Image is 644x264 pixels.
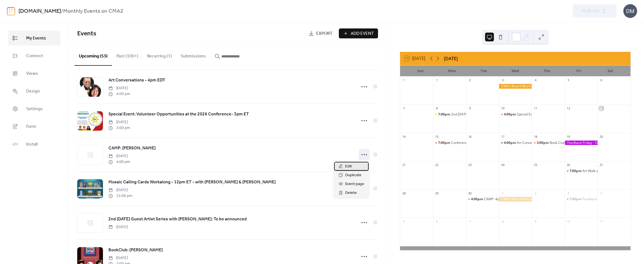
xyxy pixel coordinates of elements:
a: My Events [8,31,60,46]
b: Monthly Events on CMA2 [63,6,123,17]
div: 11 [533,106,537,110]
span: Form [26,123,36,130]
div: Wed [499,65,531,76]
div: 31 [402,78,406,82]
div: 2nd [DATE] Guest Artist Series with [PERSON_NAME]- 7pm EDT - [PERSON_NAME] [451,112,577,117]
div: 15 [435,134,439,139]
div: 16 [468,134,472,139]
div: 27 [599,163,603,167]
div: 1 [435,78,439,82]
span: BookClub: [PERSON_NAME] [108,247,163,254]
div: CMA2 Board Meeting [499,197,532,202]
span: [DATE] [108,255,130,261]
span: Event page [345,181,364,188]
div: Book Club - Martin Cheek - 3:00 pm EDT [532,141,565,145]
a: 2nd [DATE] Guest Artist Series with [PERSON_NAME]: To be announced [108,216,247,223]
a: Form [8,119,60,134]
a: Mosaic Calling Cards Workalong - 12pm ET - with [PERSON_NAME] & [PERSON_NAME] [108,179,276,186]
a: CAMP: [PERSON_NAME] [108,145,156,152]
div: CMA2 Board Meeting [499,84,532,89]
div: Sat [594,65,626,76]
div: Art Walk and Happy Hour [565,169,598,173]
div: 24 [501,163,505,167]
span: 7:00pm [438,112,451,117]
div: 25 [533,163,537,167]
span: [DATE] [108,153,130,159]
div: Conference Preview - 7:00PM EDT [451,141,504,145]
span: 4:00 pm [108,91,130,97]
a: BookClub: [PERSON_NAME] [108,247,163,254]
a: Install [8,137,60,152]
div: Art Walk and Happy Hour [582,169,621,173]
div: 18 [533,134,537,139]
div: 13 [599,106,603,110]
span: [DATE] [108,224,128,230]
span: My Events [26,35,46,42]
span: [DATE] [108,187,132,193]
button: Upcoming (53) [74,45,112,66]
div: 3 [501,78,505,82]
span: 3:00 pm [108,125,130,131]
span: Design [26,88,40,95]
div: Tue [468,65,500,76]
div: Book Club - [PERSON_NAME] - 3:00 pm EDT [550,141,616,145]
div: 17 [501,134,505,139]
div: CAMP- 4pm EDT - [PERSON_NAME] [484,197,538,202]
div: 11 [599,219,603,223]
div: 2 [468,78,472,82]
div: 5 [402,219,406,223]
div: 19 [566,134,571,139]
a: Special Event: Volunteer Opportunities at the 2026 Conference- 3pm ET [108,111,249,118]
span: 7:00pm [570,169,582,173]
div: 21 [402,163,406,167]
div: 8 [501,219,505,223]
div: Conference Preview - 7:00PM EDT [433,141,466,145]
span: 4:00pm [471,197,484,202]
span: 7:00pm [438,141,451,145]
span: Edit [345,163,352,170]
div: 7 [402,106,406,110]
div: 6 [599,78,603,82]
div: Feedback Friday - SUBMISSION DEADLINE [565,141,598,145]
span: Settings [26,106,43,112]
div: 5 [566,78,571,82]
div: 10 [501,106,505,110]
div: 4 [599,191,603,195]
span: 4:00pm [504,112,517,117]
div: 30 [468,191,472,195]
span: 3:00pm [537,141,550,145]
button: Add Event [339,28,378,38]
span: Art Conversations - 4pm EDT [108,77,165,84]
div: Sun [405,65,436,76]
div: 9 [468,106,472,110]
div: 6 [435,219,439,223]
div: Feedback Friday with Fran Garrido & Shelley Beaumont, 7pm EDT [565,197,598,202]
a: Connect [8,48,60,63]
div: 8 [435,106,439,110]
div: Special Event: NOVEM 2025 Collaborative Mosaic - 4PM EDT [517,112,609,117]
div: 28 [402,191,406,195]
div: Thu [531,65,563,76]
div: 7 [468,219,472,223]
button: Past (100+) [112,45,143,65]
div: 12 [566,106,571,110]
span: Events [77,28,96,40]
div: Special Event: NOVEM 2025 Collaborative Mosaic - 4PM EDT [499,112,532,117]
div: DM [623,4,637,18]
div: 10 [566,219,571,223]
a: Design [8,84,60,99]
a: Export [304,28,337,38]
span: Duplicate [345,172,361,179]
div: 9 [533,219,537,223]
div: 3 [566,191,571,195]
span: Add Event [351,30,374,37]
img: logo [7,7,15,15]
a: [DOMAIN_NAME] [18,6,61,17]
span: Delete [345,190,357,196]
div: Art Conversations - 4pm EDT [517,141,561,145]
span: CAMP: [PERSON_NAME] [108,145,156,152]
div: 1 [501,191,505,195]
